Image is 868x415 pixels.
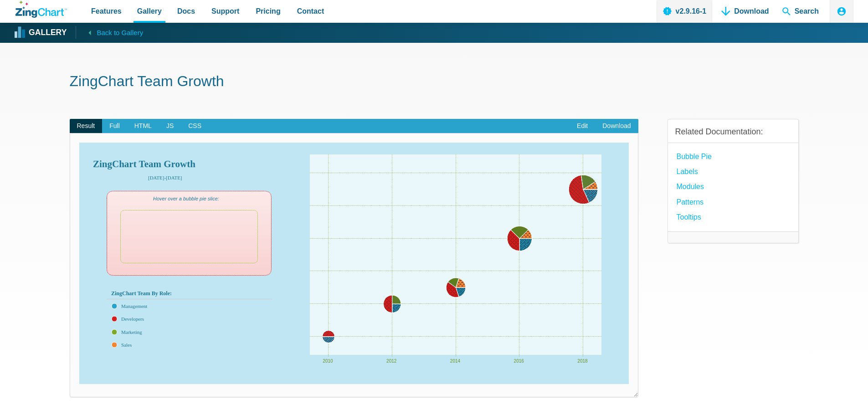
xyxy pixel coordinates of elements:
span: Support [211,5,239,17]
span: Result [70,119,103,133]
a: Patterns [677,196,704,208]
a: Labels [677,165,698,178]
span: CSS [181,119,209,133]
h1: ZingChart Team Growth [70,72,799,92]
a: Edit [570,119,595,133]
a: modules [677,180,704,193]
a: Download [595,119,638,133]
span: Full [102,119,127,133]
span: Features [91,5,122,17]
span: HTML [127,119,159,133]
h3: Related Documentation: [675,127,791,137]
span: JS [159,119,181,133]
a: Back to Gallery [76,26,143,39]
strong: Gallery [29,29,67,37]
span: Gallery [137,5,162,17]
span: Docs [177,5,195,17]
a: ZingChart Logo. Click to return to the homepage [15,1,67,18]
a: Tooltips [677,211,701,223]
span: Back to Gallery [97,27,143,39]
span: Pricing [256,5,280,17]
span: Contact [297,5,324,17]
a: Bubble Pie [677,150,712,163]
a: Gallery [15,26,67,40]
